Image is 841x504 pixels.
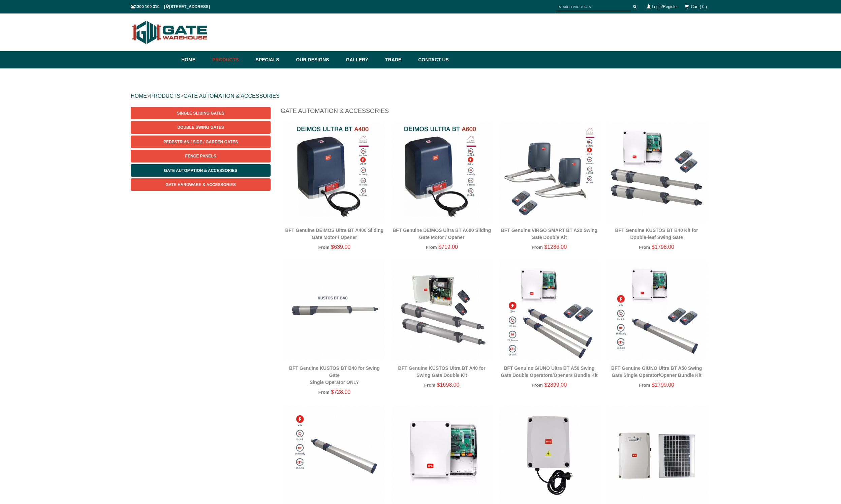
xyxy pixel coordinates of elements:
img: Gate Warehouse [131,17,209,48]
img: BFT Genuine GIUNO Ultra BT A50 Swing Gate Double Operators/Openers Bundle Kit - Gate Warehouse [499,260,600,361]
span: From [639,245,650,250]
div: > > [131,85,710,107]
a: BFT Genuine GIUNO Ultra BT A50 Swing Gate Single Operator/Opener Bundle Kit [611,365,702,378]
img: BFT Genuine VIRGO SMART BT A20 Swing Gate Double Kit - Gate Warehouse [499,122,600,223]
img: BFT Genuine KUSTOS BT B40 for Swing Gate - Single Operator ONLY - Gate Warehouse [284,260,385,361]
a: BFT Genuine GIUNO Ultra BT A50 Swing Gate Double Operators/Openers Bundle Kit [501,365,598,378]
input: SEARCH PRODUCTS [556,3,631,11]
span: Cart ( 0 ) [691,4,707,9]
span: $1799.00 [652,382,674,388]
a: Products [209,51,252,68]
a: Gallery [343,51,382,68]
span: From [532,245,543,250]
span: $1798.00 [652,244,674,250]
a: BFT Genuine KUSTOS BT B40 Kit for Double-leaf Swing Gate [615,228,698,240]
a: Trade [382,51,415,68]
a: GATE AUTOMATION & ACCESSORIES [183,93,279,99]
span: $1286.00 [544,244,567,250]
span: Fence Panels [185,154,216,158]
span: From [424,383,435,388]
a: BFT Genuine DEIMOS Ultra BT A600 Sliding Gate Motor / Opener [393,228,491,240]
span: $1698.00 [437,382,460,388]
img: BFT Genuine DEIMOS Ultra BT A400 Sliding Gate Motor / Opener - Gate Warehouse [284,122,385,223]
a: BFT Genuine KUSTOS BT B40 for Swing GateSingle Operator ONLY [289,365,380,385]
a: HOME [131,93,147,99]
a: Specials [252,51,293,68]
a: Gate Hardware & Accessories [131,178,271,191]
a: Login/Register [652,4,678,9]
span: Gate Automation & Accessories [164,168,238,173]
a: Single Sliding Gates [131,107,271,119]
a: BFT Genuine KUSTOS Ultra BT A40 for Swing Gate Double Kit [398,365,486,378]
span: From [532,383,543,388]
a: BFT Genuine DEIMOS Ultra BT A400 Sliding Gate Motor / Opener [285,228,383,240]
a: BFT Genuine VIRGO SMART BT A20 Swing Gate Double Kit [501,228,598,240]
a: Fence Panels [131,150,271,162]
span: From [318,390,330,395]
a: Contact Us [415,51,449,68]
img: BFT Genuine GIUNO Ultra BT A50 Swing Gate Single Operator/Opener Bundle Kit - Gate Warehouse [606,260,707,361]
span: 1300 100 310 | [STREET_ADDRESS] [131,4,210,9]
img: BFT Genuine DEIMOS Ultra BT A600 Sliding Gate Motor / Opener - Gate Warehouse [392,122,492,223]
a: Gate Automation & Accessories [131,164,271,177]
span: From [318,245,330,250]
span: $719.00 [438,244,458,250]
a: Home [181,51,209,68]
a: Our Designs [293,51,343,68]
a: PRODUCTS [150,93,180,99]
a: Double Swing Gates [131,121,271,134]
span: Double Swing Gates [177,125,224,130]
img: BFT Genuine KUSTOS BT B40 Kit for Double-leaf Swing Gate - Gate Warehouse [606,122,707,223]
span: $2899.00 [544,382,567,388]
span: $639.00 [331,244,350,250]
span: From [639,383,650,388]
a: Pedestrian / Side / Garden Gates [131,136,271,148]
h1: Gate Automation & Accessories [281,107,710,119]
span: $728.00 [331,389,350,395]
span: Gate Hardware & Accessories [165,182,236,187]
img: BFT Genuine KUSTOS Ultra BT A40 for Swing Gate Double Kit - Gate Warehouse [392,260,492,361]
span: Single Sliding Gates [177,111,224,116]
span: From [426,245,437,250]
span: Pedestrian / Side / Garden Gates [163,140,238,144]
